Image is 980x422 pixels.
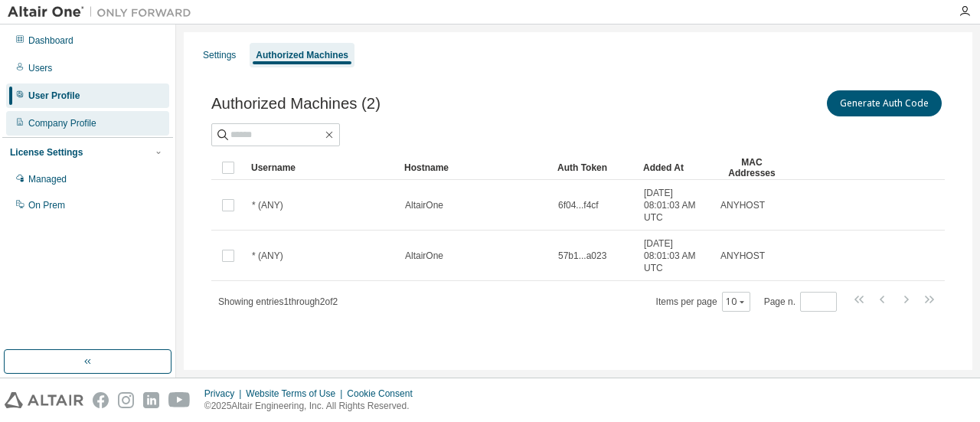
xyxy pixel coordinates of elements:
div: Username [251,155,392,180]
span: Showing entries 1 through 2 of 2 [218,296,338,307]
img: altair_logo.svg [5,392,83,408]
div: User Profile [28,90,80,102]
span: Authorized Machines (2) [211,95,381,113]
div: Managed [28,173,67,185]
div: Cookie Consent [347,388,421,400]
div: Dashboard [28,34,73,47]
div: Privacy [204,388,246,400]
button: Generate Auth Code [827,90,942,116]
img: facebook.svg [93,392,109,408]
span: AltairOne [405,250,443,262]
span: Items per page [656,292,750,312]
div: License Settings [10,146,83,159]
span: ANYHOST [720,250,765,262]
span: [DATE] 08:01:03 AM UTC [644,187,707,224]
span: 57b1...a023 [558,250,606,262]
img: Altair One [8,5,199,20]
span: [DATE] 08:01:03 AM UTC [644,237,707,274]
p: © 2025 Altair Engineering, Inc. All Rights Reserved. [204,400,422,413]
div: Website Terms of Use [246,388,347,400]
div: Company Profile [28,117,96,129]
span: 6f04...f4cf [558,199,599,211]
div: Hostname [404,155,545,180]
div: MAC Addresses [720,155,784,180]
img: instagram.svg [118,392,134,408]
span: * (ANY) [252,199,283,211]
img: linkedin.svg [143,392,159,408]
div: Settings [203,49,236,61]
span: * (ANY) [252,250,283,262]
img: youtube.svg [168,392,191,408]
div: On Prem [28,199,65,211]
div: Added At [643,155,707,180]
div: Users [28,62,52,74]
span: Page n. [764,292,837,312]
span: AltairOne [405,199,443,211]
button: 10 [726,296,746,308]
div: Authorized Machines [256,49,348,61]
span: ANYHOST [720,199,765,211]
div: Auth Token [557,155,631,180]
